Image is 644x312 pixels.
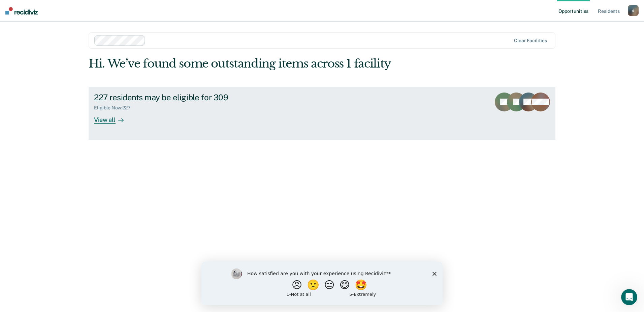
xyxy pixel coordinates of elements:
[94,110,132,124] div: View all
[621,289,637,305] iframe: Intercom live chat
[89,57,462,71] div: Hi. We’ve found some outstanding items across 1 facility
[5,7,38,15] img: Recidiviz
[201,262,443,305] iframe: Survey by Kim from Recidiviz
[89,87,555,140] a: 227 residents may be eligible for 309Eligible Now:227View all
[94,105,136,111] div: Eligible Now : 227
[94,93,330,102] div: 227 residents may be eligible for 309
[628,5,639,16] button: d
[514,38,547,44] div: Clear facilities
